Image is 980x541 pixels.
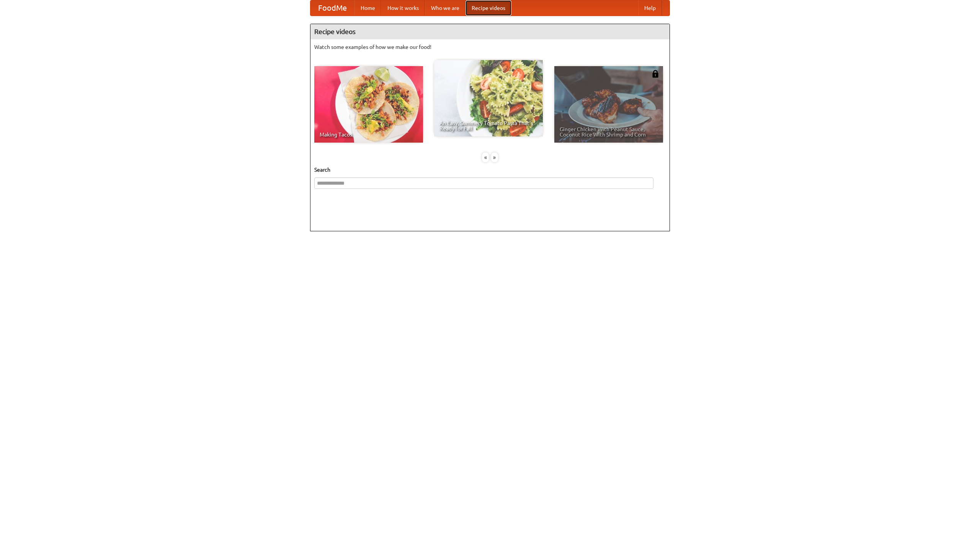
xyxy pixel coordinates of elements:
a: Making Tacos [314,66,423,143]
span: Making Tacos [320,132,418,137]
span: An Easy, Summery Tomato Pasta That's Ready for Fall [439,120,537,131]
a: Who we are [425,0,465,16]
a: FoodMe [310,0,354,16]
a: Home [354,0,381,16]
a: Recipe videos [465,0,511,16]
h5: Search [314,166,666,174]
a: An Easy, Summery Tomato Pasta That's Ready for Fall [434,60,543,136]
div: » [491,153,498,162]
a: How it works [381,0,425,16]
div: « [482,153,489,162]
p: Watch some examples of how we make our food! [314,43,666,51]
h4: Recipe videos [310,24,670,39]
img: 483408.png [652,70,659,78]
a: Help [638,0,662,16]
